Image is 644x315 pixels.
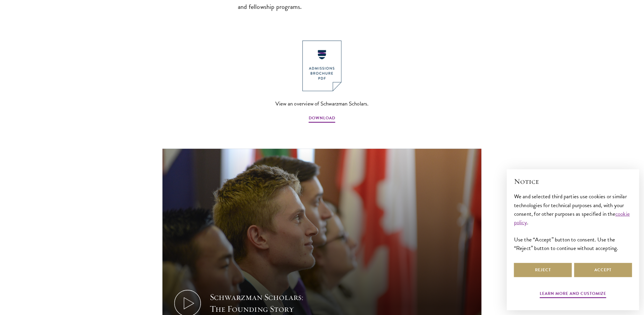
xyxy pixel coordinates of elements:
[514,210,630,227] a: cookie policy
[309,114,335,124] span: DOWNLOAD
[275,99,369,108] span: View an overview of Schwarzman Scholars.
[514,176,632,186] h2: Notice
[574,263,632,277] button: Accept
[275,40,369,124] a: View an overview of Schwarzman Scholars. DOWNLOAD
[210,291,319,315] div: Schwarzman Scholars: The Founding Story
[514,263,572,277] button: Reject
[514,192,632,252] div: We and selected third parties use cookies or similar technologies for technical purposes and, wit...
[540,290,606,299] button: Learn more and customize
